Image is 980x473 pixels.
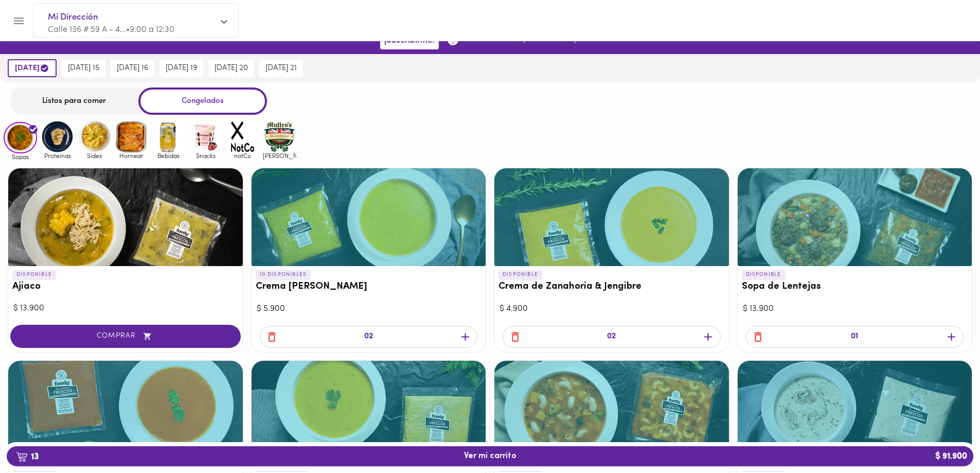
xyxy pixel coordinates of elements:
[252,168,486,266] div: Crema del Huerto
[189,120,222,153] img: Snacks
[115,152,148,159] span: Hornear
[226,152,259,159] span: notCo
[208,60,254,77] button: [DATE] 20
[743,303,967,315] div: $ 13.900
[8,168,243,266] div: Ajiaco
[380,33,439,49] button: ¡Suscribirme!
[498,282,725,292] h3: Crema de Zanahoria & Jengibre
[464,451,516,461] span: Ver mi carrito
[494,168,729,266] div: Crema de Zanahoria & Jengibre
[15,63,49,73] span: [DATE]
[10,450,45,463] b: 13
[115,120,148,153] img: Hornear
[4,122,37,154] img: Sopas
[111,60,154,77] button: [DATE] 16
[851,331,858,343] p: 01
[117,64,148,73] span: [DATE] 16
[263,152,296,159] span: [PERSON_NAME]
[256,270,311,279] p: 10 DISPONIBLES
[738,361,972,459] div: Crema de Champiñones
[257,303,481,315] div: $ 5.900
[10,325,241,348] button: COMPRAR
[62,60,105,77] button: [DATE] 15
[23,332,228,341] span: COMPRAR
[4,153,37,160] span: Sopas
[920,413,970,463] iframe: Messagebird Livechat Widget
[78,152,111,159] span: Sides
[8,59,57,77] button: [DATE]
[265,64,297,73] span: [DATE] 21
[152,152,185,159] span: Bebidas
[494,361,729,459] div: Sopa Minestrone
[215,64,248,73] span: [DATE] 20
[252,361,486,459] div: Crema de Ahuyama
[166,64,197,73] span: [DATE] 19
[10,87,138,115] div: Listos para comer
[263,120,296,153] img: mullens
[7,446,973,466] button: 13Ver mi carrito$ 91.900
[738,168,972,266] div: Sopa de Lentejas
[48,11,213,24] span: Mi Dirección
[41,152,74,159] span: Proteinas
[12,282,239,292] h3: Ajiaco
[78,120,111,153] img: Sides
[48,26,174,34] span: Calle 136 # 59 A - 4... • 9:00 a 12:30
[607,331,616,343] p: 02
[364,331,373,343] p: 02
[159,60,203,77] button: [DATE] 19
[742,282,968,292] h3: Sopa de Lentejas
[384,36,435,46] span: ¡Suscribirme!
[500,303,724,315] div: $ 4.900
[138,87,267,115] div: Congelados
[41,120,74,153] img: Proteinas
[16,452,28,462] img: cart.png
[6,8,31,33] button: Menu
[256,282,482,292] h3: Crema [PERSON_NAME]
[8,361,243,459] div: Crema de Tomate
[226,120,259,153] img: notCo
[152,120,185,153] img: Bebidas
[189,152,222,159] span: Snacks
[12,270,56,279] p: DISPONIBLE
[68,64,99,73] span: [DATE] 15
[498,270,542,279] p: DISPONIBLE
[742,270,786,279] p: DISPONIBLE
[259,60,303,77] button: [DATE] 21
[13,303,238,314] div: $ 13.900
